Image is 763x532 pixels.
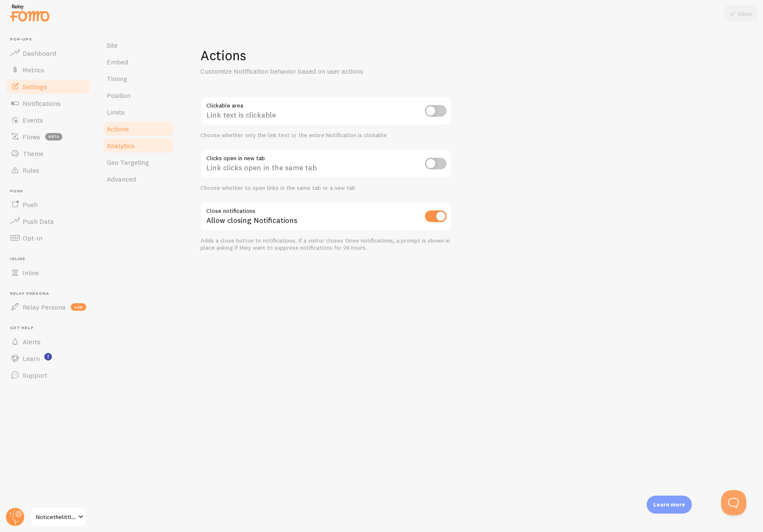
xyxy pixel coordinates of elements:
div: Allow closing Notifications [200,202,452,232]
a: Position [102,87,175,104]
span: Analytics [107,141,134,150]
span: Noticethelittlethings [36,512,76,522]
svg: <p>Watch New Feature Tutorials!</p> [44,353,52,361]
span: Metrics [23,66,44,74]
a: Dashboard [5,45,91,61]
span: Inline [23,269,39,277]
p: Learn more [653,501,685,509]
span: Opt-In [23,234,42,242]
span: Learn [23,354,40,363]
a: Site [102,37,175,54]
a: Notifications [5,95,91,112]
span: Site [107,41,118,49]
a: Inline [5,264,91,281]
a: Opt-In [5,230,91,246]
span: Alerts [23,338,41,346]
a: Rules [5,162,91,179]
span: Relay Persona [23,303,66,311]
p: Customize Notification behavior based on user actions [200,66,401,76]
span: Actions [107,125,129,133]
a: Limits [102,104,175,120]
div: Choose whether to open links in the same tab or a new tab [200,184,452,192]
img: fomo-relay-logo-orange.svg [9,2,51,23]
a: Geo Targeting [102,154,175,171]
a: Actions [102,120,175,137]
a: Alerts [5,333,91,350]
a: Analytics [102,137,175,154]
a: Noticethelittlethings [30,507,87,527]
span: Theme [23,149,44,158]
a: Timing [102,70,175,87]
div: Link text is clickable [200,96,452,127]
iframe: Help Scout Beacon - Open [721,490,746,515]
a: Theme [5,145,91,162]
span: Flows [23,133,40,141]
a: Metrics [5,61,91,78]
span: Events [23,116,43,124]
span: Limits [107,108,125,116]
span: new [71,303,86,311]
a: Push [5,196,91,213]
span: Settings [23,82,47,91]
span: Notifications [23,99,61,107]
span: Pop-ups [10,37,91,42]
span: Support [23,371,47,379]
a: Learn [5,350,91,367]
span: Get Help [10,325,91,331]
a: Relay Persona new [5,299,91,315]
a: Settings [5,78,91,95]
span: Geo Targeting [107,158,149,166]
a: Embed [102,54,175,70]
span: Dashboard [23,49,56,57]
span: beta [45,133,62,141]
a: Flows beta [5,128,91,145]
a: Push Data [5,213,91,230]
span: Position [107,91,131,100]
span: Push [10,189,91,194]
span: Embed [107,58,128,66]
div: Link clicks open in the same tab [200,149,452,179]
div: Learn more [647,496,692,514]
span: Rules [23,166,39,174]
span: Inline [10,256,91,262]
h1: Actions [200,47,452,64]
a: Support [5,367,91,384]
a: Advanced [102,171,175,187]
span: Push [23,200,38,209]
div: Choose whether only the link text or the entire Notification is clickable [200,132,452,139]
span: Push Data [23,217,54,225]
a: Events [5,112,91,128]
span: Advanced [107,175,136,183]
span: Timing [107,74,127,83]
span: Relay Persona [10,291,91,297]
div: Adds a close button to notifications. If a visitor closes three notifications, a prompt is shown ... [200,237,452,252]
